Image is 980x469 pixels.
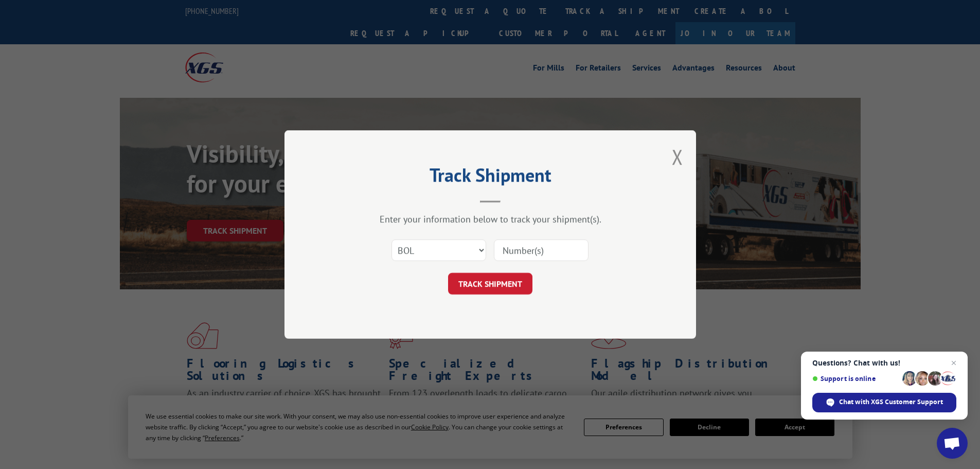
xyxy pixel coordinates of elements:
[812,393,956,412] div: Chat with XGS Customer Support
[812,359,956,367] span: Questions? Chat with us!
[336,213,645,225] div: Enter your information below to track your shipment(s).
[672,143,683,170] button: Close modal
[948,357,960,369] span: Close chat
[839,397,943,407] span: Chat with XGS Customer Support
[448,273,532,294] button: TRACK SHIPMENT
[336,168,645,187] h2: Track Shipment
[812,375,899,383] span: Support is online
[494,239,589,261] input: Number(s)
[937,428,968,459] div: Open chat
